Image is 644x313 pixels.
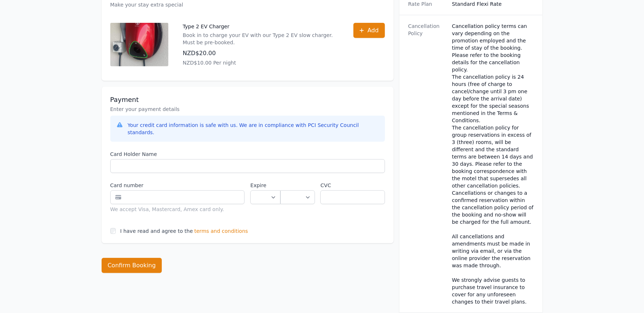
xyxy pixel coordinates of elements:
span: terms and conditions [194,227,248,235]
dt: Cancellation Policy [408,22,446,305]
label: I have read and agree to the [120,228,193,234]
label: CVC [320,182,385,189]
label: Card number [110,182,245,189]
p: Make your stay extra special [110,1,385,8]
div: Your credit card information is safe with us. We are in compliance with PCI Security Council stan... [128,122,379,136]
div: Cancellation policy terms can vary depending on the promotion employed and the time of stay of th... [452,22,534,305]
dd: Standard Flexi Rate [452,0,534,8]
label: Card Holder Name [110,151,385,158]
p: Type 2 EV Charger [183,23,339,30]
p: NZD$10.00 Per night [183,59,339,66]
p: Book in to charge your EV with our Type 2 EV slow charger. Must be pre-booked. [183,32,339,46]
label: . [280,182,315,189]
button: Add [353,23,385,38]
dt: Rate Plan [408,0,446,8]
span: Add [368,26,379,35]
div: We accept Visa, Mastercard, Amex card only. [110,206,245,213]
button: Confirm Booking [102,258,162,273]
p: Enter your payment details [110,106,385,113]
p: NZD$20.00 [183,49,339,58]
h3: Payment [110,95,385,104]
label: Expire [250,182,280,189]
img: Type 2 EV Charger [110,23,168,66]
